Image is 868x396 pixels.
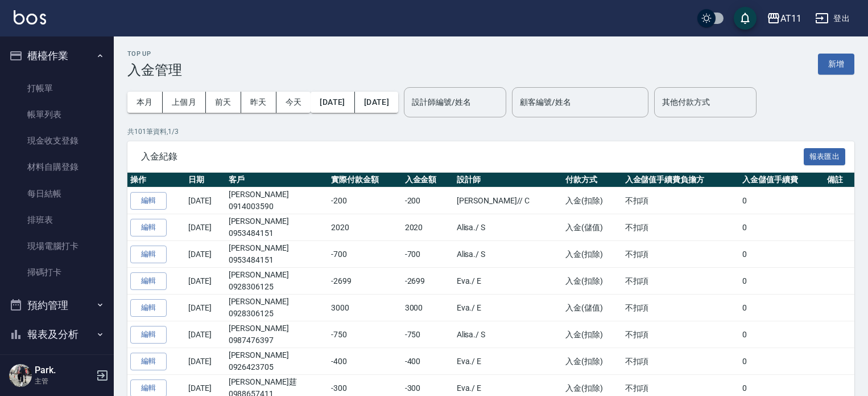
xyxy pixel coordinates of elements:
[9,364,32,387] img: Person
[229,308,325,320] p: 0928306125
[14,10,46,25] img: Logo
[226,214,328,241] td: [PERSON_NAME]
[804,150,846,161] a: 報表匯出
[5,349,109,379] button: 客戶管理
[563,214,622,241] td: 入金(儲值)
[127,62,182,78] h3: 入金管理
[241,92,276,113] button: 昨天
[185,268,225,295] td: [DATE]
[402,295,454,321] td: 3000
[5,259,109,285] a: 掃碼打卡
[622,348,740,375] td: 不扣項
[328,321,402,348] td: -750
[328,268,402,295] td: -2699
[185,321,225,348] td: [DATE]
[739,241,824,268] td: 0
[5,75,109,101] a: 打帳單
[127,173,185,187] th: 操作
[311,92,354,113] button: [DATE]
[402,241,454,268] td: -700
[328,214,402,241] td: 2020
[402,268,454,295] td: -2699
[622,214,740,241] td: 不扣項
[226,268,328,295] td: [PERSON_NAME]
[739,348,824,375] td: 0
[5,128,109,154] a: 現金收支登錄
[402,348,454,375] td: -400
[739,295,824,321] td: 0
[130,246,167,263] button: 編輯
[127,126,854,137] p: 共 101 筆資料, 1 / 3
[130,192,167,210] button: 編輯
[622,241,740,268] td: 不扣項
[185,173,225,187] th: 日期
[163,92,206,113] button: 上個月
[226,187,328,214] td: [PERSON_NAME]
[130,299,167,317] button: 編輯
[454,348,563,375] td: Eva. / E
[328,295,402,321] td: 3000
[622,187,740,214] td: 不扣項
[276,92,311,113] button: 今天
[229,254,325,266] p: 0953484151
[563,187,622,214] td: 入金(扣除)
[35,365,93,376] h5: Park.
[5,320,109,349] button: 報表及分析
[762,7,806,30] button: AT11
[563,241,622,268] td: 入金(扣除)
[328,187,402,214] td: -200
[563,348,622,375] td: 入金(扣除)
[804,148,846,166] button: 報表匯出
[229,201,325,213] p: 0914003590
[35,376,93,386] p: 主管
[206,92,241,113] button: 前天
[5,41,109,71] button: 櫃檯作業
[185,187,225,214] td: [DATE]
[185,348,225,375] td: [DATE]
[355,92,398,113] button: [DATE]
[622,295,740,321] td: 不扣項
[454,173,563,187] th: 設計師
[739,214,824,241] td: 0
[811,8,854,29] button: 登出
[130,219,167,236] button: 編輯
[739,268,824,295] td: 0
[226,173,328,187] th: 客戶
[780,11,801,26] div: AT11
[226,321,328,348] td: [PERSON_NAME]
[739,187,824,214] td: 0
[563,295,622,321] td: 入金(儲值)
[454,241,563,268] td: Alisa. / S
[127,50,182,58] h2: Top Up
[734,7,757,30] button: save
[622,173,740,187] th: 入金儲值手續費負擔方
[622,321,740,348] td: 不扣項
[185,241,225,268] td: [DATE]
[5,233,109,259] a: 現場電腦打卡
[5,101,109,128] a: 帳單列表
[185,214,225,241] td: [DATE]
[5,291,109,320] button: 預約管理
[185,295,225,321] td: [DATE]
[328,173,402,187] th: 實際付款金額
[402,187,454,214] td: -200
[229,334,325,346] p: 0987476397
[818,54,854,75] button: 新增
[328,348,402,375] td: -400
[454,187,563,214] td: [PERSON_NAME]/ / C
[130,272,167,290] button: 編輯
[563,268,622,295] td: 入金(扣除)
[454,214,563,241] td: Alisa. / S
[229,227,325,239] p: 0953484151
[563,173,622,187] th: 付款方式
[5,154,109,180] a: 材料自購登錄
[818,58,854,69] a: 新增
[226,241,328,268] td: [PERSON_NAME]
[328,241,402,268] td: -700
[5,181,109,207] a: 每日結帳
[402,214,454,241] td: 2020
[563,321,622,348] td: 入金(扣除)
[5,207,109,233] a: 排班表
[402,173,454,187] th: 入金金額
[739,173,824,187] th: 入金儲值手續費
